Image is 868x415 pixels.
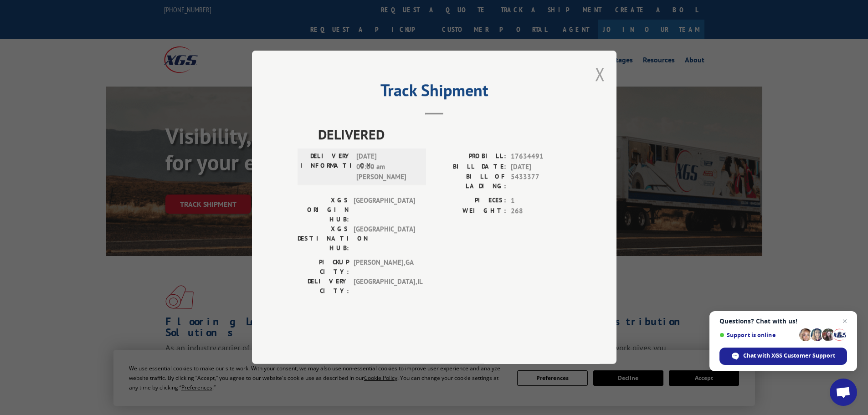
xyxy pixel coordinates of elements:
[434,172,506,191] label: BILL OF LADING:
[511,162,571,172] span: [DATE]
[298,258,349,277] label: PICKUP CITY:
[434,196,506,206] label: PIECES:
[298,196,349,225] label: XGS ORIGIN HUB:
[719,332,796,338] span: Support is online
[719,348,847,365] div: Chat with XGS Customer Support
[743,352,835,360] span: Chat with XGS Customer Support
[298,225,349,253] label: XGS DESTINATION HUB:
[354,225,415,253] span: [GEOGRAPHIC_DATA]
[356,152,418,183] span: [DATE] 09:00 am [PERSON_NAME]
[354,196,415,225] span: [GEOGRAPHIC_DATA]
[719,318,847,325] span: Questions? Chat with us!
[511,196,571,206] span: 1
[595,62,605,86] button: Close modal
[511,206,571,216] span: 268
[300,152,352,183] label: DELIVERY INFORMATION:
[318,124,571,145] span: DELIVERED
[839,316,850,327] span: Close chat
[298,277,349,296] label: DELIVERY CITY:
[434,162,506,172] label: BILL DATE:
[434,206,506,216] label: WEIGHT:
[354,277,415,296] span: [GEOGRAPHIC_DATA] , IL
[354,258,415,277] span: [PERSON_NAME] , GA
[511,172,571,191] span: 5433377
[434,152,506,162] label: PROBILL:
[298,84,571,101] h2: Track Shipment
[511,152,571,162] span: 17634491
[830,379,857,406] div: Open chat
